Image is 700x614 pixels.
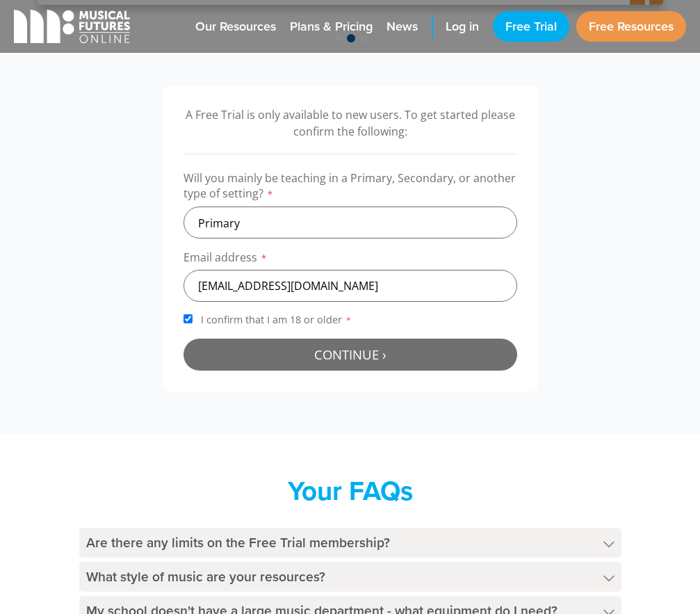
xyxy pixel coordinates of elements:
h4: What style of music are your resources? [79,562,621,592]
span: Plans & Pricing [290,17,373,36]
button: Continue › [184,339,517,371]
p: A Free Trial is only available to new users. To get started please confirm the following: [184,106,517,140]
h2: Your FAQs [79,475,621,507]
a: Free Trial [493,11,569,42]
input: I confirm that I am 18 or older* [184,314,193,323]
h4: Are there any limits on the Free Trial membership? [79,528,621,558]
a: Free Resources [576,11,686,42]
span: Log in [446,17,479,36]
span: Our Resources [195,17,276,36]
span: Continue › [314,346,386,363]
span: News [386,17,418,36]
label: Will you mainly be teaching in a Primary, Secondary, or another type of setting? [184,170,517,207]
label: Email address [184,250,517,270]
span: I confirm that I am 18 or older [198,313,355,326]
